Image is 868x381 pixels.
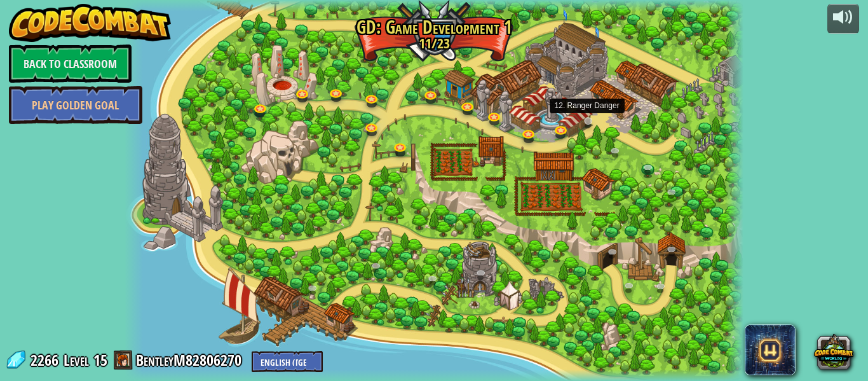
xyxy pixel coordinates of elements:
[136,350,245,370] a: BentleyM82806270
[9,45,132,83] a: Back to Classroom
[9,4,172,42] img: CodeCombat - Learn how to code by playing a game
[9,86,142,124] a: Play Golden Goal
[93,350,107,370] span: 15
[31,350,62,370] span: 2266
[64,350,89,371] span: Level
[827,4,859,34] button: Adjust volume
